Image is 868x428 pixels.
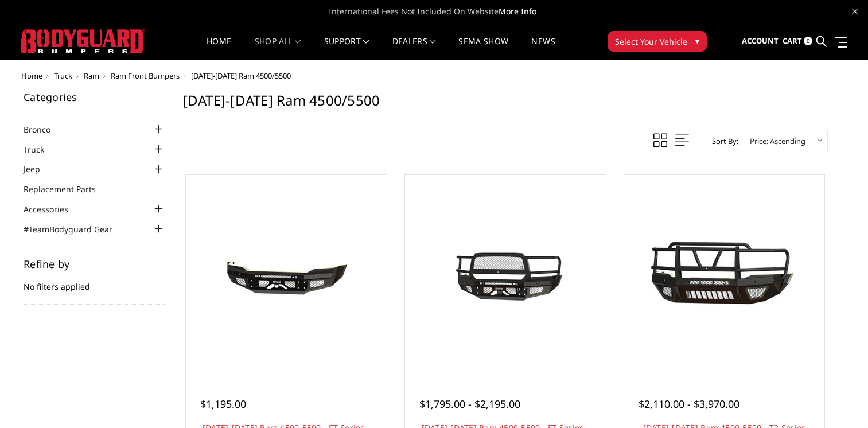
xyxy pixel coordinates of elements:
[632,225,816,325] img: 2019-2025 Ram 4500-5500 - T2 Series Extreme Front Bumper (receiver or winch)
[24,123,65,135] a: Bronco
[24,163,55,175] a: Jeep
[200,397,246,411] span: $1,195.00
[24,203,83,215] a: Accessories
[608,31,707,52] button: Select Your Vehicle
[458,37,508,60] a: SEMA Show
[742,36,779,46] span: Account
[24,259,166,269] h5: Refine by
[24,259,166,305] div: No filters applied
[21,71,42,81] a: Home
[392,37,436,60] a: Dealers
[183,92,828,118] h1: [DATE]-[DATE] Ram 4500/5500
[419,397,520,411] span: $1,795.00 - $2,195.00
[408,178,603,373] a: 2019-2025 Ram 4500-5500 - FT Series - Extreme Front Bumper 2019-2025 Ram 4500-5500 - FT Series - ...
[84,71,99,81] a: Ram
[499,6,536,17] a: More Info
[742,26,779,57] a: Account
[706,133,738,150] label: Sort By:
[255,37,301,60] a: shop all
[783,36,802,46] span: Cart
[414,232,597,319] img: 2019-2025 Ram 4500-5500 - FT Series - Extreme Front Bumper
[639,397,739,411] span: $2,110.00 - $3,970.00
[324,37,369,60] a: Support
[24,223,127,235] a: #TeamBodyguard Gear
[24,143,59,155] a: Truck
[531,37,555,60] a: News
[191,71,291,81] span: [DATE]-[DATE] Ram 4500/5500
[783,26,812,57] a: Cart 0
[194,232,378,319] img: 2019-2025 Ram 4500-5500 - FT Series - Base Front Bumper
[111,71,180,81] a: Ram Front Bumpers
[24,92,166,102] h5: Categories
[695,35,699,47] span: ▾
[615,36,687,48] span: Select Your Vehicle
[21,29,145,53] img: BODYGUARD BUMPERS
[804,37,812,45] span: 0
[627,178,822,373] a: 2019-2025 Ram 4500-5500 - T2 Series Extreme Front Bumper (receiver or winch) 2019-2025 Ram 4500-5...
[189,178,384,373] a: 2019-2025 Ram 4500-5500 - FT Series - Base Front Bumper
[24,183,110,195] a: Replacement Parts
[207,37,231,60] a: Home
[54,71,72,81] a: Truck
